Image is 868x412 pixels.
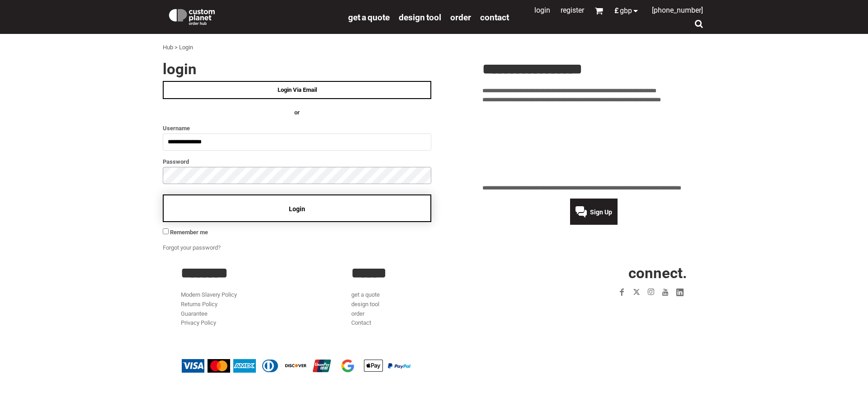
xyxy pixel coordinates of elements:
[399,12,441,22] a: design tool
[351,301,379,308] a: design tool
[562,305,687,316] iframe: Customer reviews powered by Trustpilot
[163,44,173,51] a: Hub
[399,12,441,23] span: design tool
[278,86,317,93] span: Login Via Email
[285,359,307,373] img: Discover
[163,123,431,133] label: Username
[652,6,703,14] span: [PHONE_NUMBER]
[181,301,217,308] a: Returns Policy
[179,43,193,52] div: Login
[351,310,364,317] a: order
[170,229,208,236] span: Remember me
[208,359,230,373] img: Mastercard
[163,62,431,76] h2: Login
[167,7,217,25] img: Custom Planet
[482,110,705,178] iframe: Customer reviews powered by Trustpilot
[181,310,208,317] a: Guarantee
[348,12,390,22] a: get a quote
[614,7,620,14] span: £
[362,359,385,373] img: Apple Pay
[348,12,390,23] span: get a quote
[163,81,431,99] a: Login Via Email
[522,265,687,280] h2: CONNECT.
[561,6,584,14] a: Register
[336,359,359,373] img: Google Pay
[388,363,410,369] img: PayPal
[163,108,431,118] h4: OR
[351,291,380,298] a: get a quote
[450,12,471,22] a: order
[259,359,282,373] img: Diners Club
[289,205,305,213] span: Login
[233,359,256,373] img: American Express
[620,7,632,14] span: GBP
[163,244,221,251] a: Forgot your password?
[450,12,471,23] span: order
[311,359,333,373] img: China UnionPay
[480,12,509,22] a: Contact
[181,319,216,326] a: Privacy Policy
[163,2,344,29] a: Custom Planet
[175,43,178,52] div: >
[480,12,509,23] span: Contact
[181,291,237,298] a: Modern Slavery Policy
[590,208,612,216] span: Sign Up
[163,228,169,234] input: Remember me
[534,6,550,14] a: Login
[163,156,431,167] label: Password
[351,319,371,326] a: Contact
[182,359,204,373] img: Visa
